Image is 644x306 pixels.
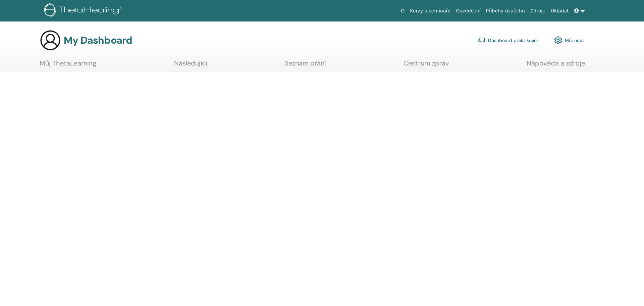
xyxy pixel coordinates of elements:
[174,59,207,72] a: Následující
[404,59,449,72] a: Centrum zpráv
[453,5,483,17] a: Osvědčení
[477,33,538,48] a: Dashboard praktikující
[528,5,548,17] a: Zdroje
[548,5,572,17] a: Ukládat
[477,37,485,43] img: chalkboard-teacher.svg
[40,30,61,51] img: generic-user-icon.jpg
[554,35,562,46] img: cog.svg
[44,3,124,18] img: logo.png
[483,5,528,17] a: Příběhy úspěchu
[527,59,585,72] a: Nápověda a zdroje
[407,5,453,17] a: Kurzy a semináře
[40,59,96,72] a: Můj ThetaLearning
[64,34,132,46] h3: My Dashboard
[284,59,326,72] a: Seznam přání
[554,33,584,48] a: Můj účet
[398,5,407,17] a: O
